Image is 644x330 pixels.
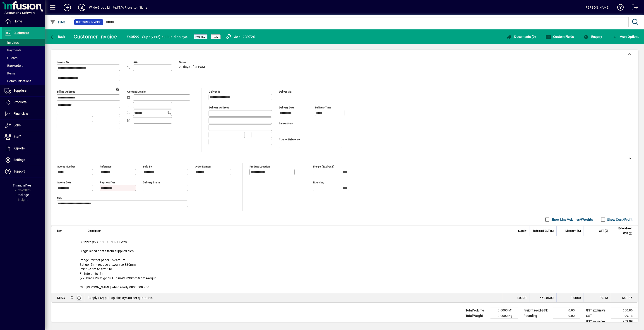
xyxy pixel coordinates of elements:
div: #40599 - Supply (x2) pull-up displays. [127,33,188,41]
span: Description [88,228,101,233]
span: Supply [518,228,526,233]
span: Supply (x2) pull-up displays as per quotation. [88,296,153,300]
a: Items [2,69,45,77]
button: Filter [49,18,66,26]
span: Package [17,193,29,197]
span: 1.0000 [516,296,527,300]
td: Total Weight [463,313,490,319]
td: GST inclusive [584,319,611,324]
span: Products [14,100,26,104]
button: Custom Fields [544,33,575,41]
span: Invoices [5,41,19,44]
span: Settings [14,158,25,162]
span: Support [14,170,25,173]
div: Customer Invoice [74,33,117,40]
mat-label: Title [57,197,62,200]
a: Suppliers [2,85,45,96]
span: Items [5,72,15,75]
div: Job: #39720 [234,33,255,41]
a: Quotes [2,54,45,62]
span: Customers [14,31,29,35]
button: Add [60,3,74,12]
span: Filter [50,20,65,24]
td: 0.0000 M³ [490,308,518,313]
button: Profile [74,3,89,12]
td: 759.99 [611,319,638,324]
mat-label: Payment due [100,181,115,184]
label: Show Cost/Profit [606,217,632,222]
mat-label: Rounding [313,181,324,184]
span: Communications [5,79,31,83]
span: Reports [14,146,25,150]
app-page-header-button: Back [45,33,70,41]
td: Total Volume [463,308,490,313]
span: Terms [179,61,206,64]
span: Main Location [69,295,74,300]
mat-label: Attn [133,61,138,64]
td: Rounding [521,313,553,319]
td: GST exclusive [584,308,611,313]
td: 0.0000 Kg [490,313,518,319]
mat-label: Invoice To [57,61,69,64]
mat-label: Courier Reference [279,138,300,141]
span: Back [50,35,65,38]
a: Invoices [2,39,45,46]
a: Settings [2,154,45,166]
span: Jobs [14,123,21,127]
td: 0.0000 [556,293,584,302]
span: Documents (0) [507,35,536,38]
a: Payments [2,46,45,54]
div: [PERSON_NAME] [585,4,609,11]
mat-label: Deliver To [209,90,221,93]
span: Staff [14,135,21,139]
span: Quotes [5,56,17,60]
span: Financials [14,112,28,115]
mat-label: Instructions [279,122,293,125]
button: Documents (0) [505,33,537,41]
a: Products [2,97,45,108]
mat-label: Invoice number [57,165,75,168]
button: Enquiry [582,33,603,41]
span: Extend excl GST ($) [614,226,632,236]
span: Customer Invoice [76,20,101,24]
span: More Options [612,35,639,38]
mat-label: Product location [250,165,270,168]
span: Discount (%) [565,228,581,233]
span: 20 days after EOM [179,65,205,69]
span: Payments [5,48,22,52]
span: Enquiry [583,35,602,38]
mat-label: Order number [195,165,211,168]
mat-label: Delivery status [143,181,160,184]
a: Financials [2,108,45,120]
a: Backorders [2,62,45,69]
td: 660.86 [611,293,638,302]
td: 660.86 [611,308,638,313]
a: Communications [2,77,45,85]
div: SUPPLY (x2) PULL-UP DISPLAYS. Single sided prints from supplied files. Image Perfect paper 1524 x... [51,236,638,293]
a: Logout [628,1,638,16]
a: Staff [2,131,45,143]
span: Suppliers [14,89,26,92]
td: Freight (excl GST) [521,308,553,313]
mat-label: Sold by [143,165,152,168]
td: 0.00 [553,313,580,319]
div: Wilde Group Limited T/A Riccarton Signs [89,4,147,11]
mat-label: Deliver via [279,90,291,93]
a: Job: #39720 [222,32,256,41]
td: 0.00 [553,308,580,313]
label: Show Line Volumes/Weights [550,217,593,222]
span: Paid [213,35,219,38]
a: View on map [114,85,121,93]
mat-label: Delivery time [315,106,331,109]
mat-label: Invoice date [57,181,71,184]
td: GST [584,313,611,319]
span: Rate excl GST ($) [533,228,554,233]
span: Financial Year [13,184,33,187]
span: Posted [195,35,206,38]
span: Home [14,19,22,23]
div: 660.8600 [532,296,554,300]
span: Custom Fields [545,35,574,38]
div: MISC [57,296,65,300]
button: Back [49,33,66,41]
a: Reports [2,143,45,154]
